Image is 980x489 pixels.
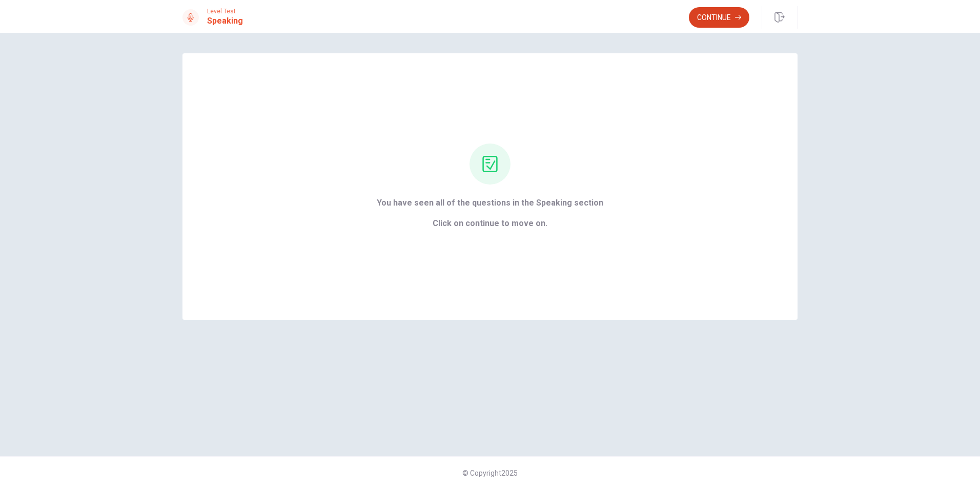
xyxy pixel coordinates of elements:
[377,217,603,230] span: Click on continue to move on.
[462,469,518,477] span: © Copyright 2025
[377,197,603,209] span: You have seen all of the questions in the Speaking section
[207,8,243,15] span: Level Test
[689,7,749,28] button: Continue
[207,15,243,27] h1: Speaking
